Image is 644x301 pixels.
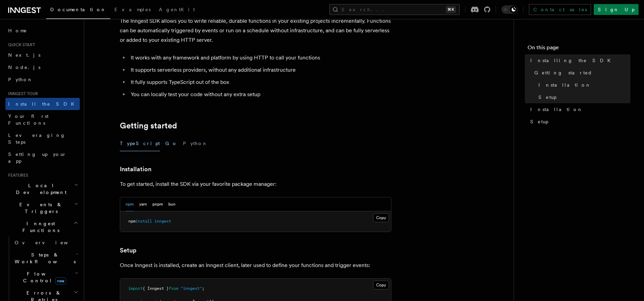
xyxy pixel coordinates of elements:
button: Copy [373,281,389,289]
span: install [135,219,152,224]
a: Install the SDK [5,98,80,110]
span: import [128,286,143,291]
span: Installation [538,82,591,88]
span: new [55,277,66,285]
a: Overview [12,236,80,249]
span: Quick start [5,42,35,48]
p: Once Inngest is installed, create an Inngest client, later used to define your functions and trig... [120,261,391,270]
h4: On this page [528,43,630,54]
span: Features [5,173,28,178]
span: Next.js [8,52,40,58]
a: Setup [536,91,630,103]
span: Getting started [534,69,592,76]
span: Local Development [5,182,74,196]
span: Inngest tour [5,91,38,96]
a: Installing the SDK [528,54,630,67]
span: { Inngest } [143,286,169,291]
span: Flow Control [12,270,75,284]
a: Setup [120,246,136,255]
span: Steps & Workflows [12,251,76,265]
button: npm [126,197,134,211]
a: Getting started [532,67,630,79]
a: Sign Up [594,4,639,15]
span: inngest [154,219,171,224]
span: Installation [530,106,583,113]
button: bun [168,197,176,211]
span: Installing the SDK [530,57,615,64]
span: Home [8,27,27,34]
span: Inngest Functions [5,220,73,234]
span: AgentKit [159,7,195,12]
button: Toggle dark mode [501,5,518,14]
button: Events & Triggers [5,198,80,217]
a: Node.js [5,61,80,73]
button: TypeScript [120,136,160,151]
span: Setting up your app [8,152,67,164]
button: Search...⌘K [329,4,460,15]
li: You can locally test your code without any extra setup [129,90,391,99]
kbd: ⌘K [446,6,456,13]
span: Install the SDK [8,101,78,107]
a: Documentation [46,2,110,19]
a: Installation [120,164,151,174]
p: The Inngest SDK allows you to write reliable, durable functions in your existing projects increme... [120,16,391,45]
span: Node.js [8,65,40,70]
span: ; [202,286,204,291]
a: AgentKit [155,2,199,18]
p: To get started, install the SDK via your favorite package manager: [120,179,391,189]
button: Flow Controlnew [12,268,80,287]
a: Python [5,73,80,86]
button: yarn [139,197,147,211]
button: Python [183,136,208,151]
li: It supports serverless providers, without any additional infrastructure [129,65,391,75]
li: It fully supports TypeScript out of the box [129,77,391,87]
a: Installation [528,103,630,116]
a: Examples [110,2,155,18]
a: Next.js [5,49,80,61]
span: Leveraging Steps [8,132,66,145]
a: Setting up your app [5,148,80,167]
a: Leveraging Steps [5,129,80,148]
button: Copy [373,213,389,222]
a: Contact sales [529,4,591,15]
a: Getting started [120,121,177,130]
span: Your first Functions [8,113,49,126]
span: Overview [15,240,85,245]
button: pnpm [152,197,163,211]
a: Installation [536,79,630,91]
span: Python [8,77,33,82]
span: "inngest" [181,286,202,291]
button: Local Development [5,179,80,198]
span: Setup [530,118,548,125]
button: Go [165,136,178,151]
a: Home [5,24,80,37]
span: Documentation [50,7,106,12]
span: from [169,286,178,291]
a: Setup [528,116,630,128]
span: npm [128,219,135,224]
a: Your first Functions [5,110,80,129]
span: Setup [538,94,556,101]
span: Events & Triggers [5,201,74,215]
button: Steps & Workflows [12,249,80,268]
span: Examples [114,7,151,12]
button: Inngest Functions [5,217,80,236]
li: It works with any framework and platform by using HTTP to call your functions [129,53,391,63]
